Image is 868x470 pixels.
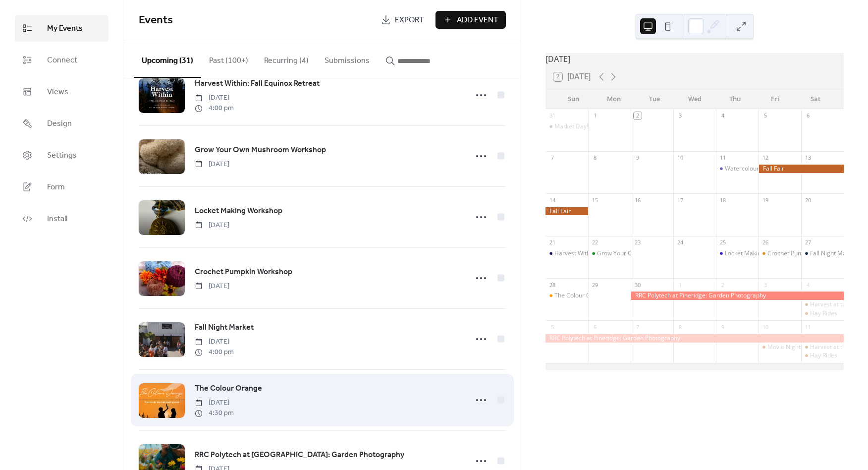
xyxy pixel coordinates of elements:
[47,118,72,130] span: Design
[676,281,684,289] div: 1
[15,205,108,232] a: Install
[594,89,634,109] div: Mon
[195,159,229,170] span: [DATE]
[719,154,726,162] div: 11
[591,323,598,331] div: 6
[195,78,320,90] span: Harvest Within: Fall Equinox Retreat
[545,292,588,300] div: The Colour Orange
[719,323,726,331] div: 9
[719,239,726,246] div: 25
[395,14,424,26] span: Export
[545,334,844,343] div: RRC Polytech at Pineridge: Garden Photography
[47,86,68,98] span: Views
[676,196,684,204] div: 17
[719,112,726,119] div: 4
[195,347,234,357] span: 4:00 pm
[195,383,262,395] span: The Colour Orange
[548,239,556,246] div: 21
[591,281,598,289] div: 29
[676,154,684,162] div: 10
[676,239,684,246] div: 24
[554,292,607,300] div: The Colour Orange
[674,89,714,109] div: Wed
[761,281,769,289] div: 3
[810,249,857,258] div: Fall Night Market
[548,112,556,119] div: 31
[554,249,652,258] div: Harvest Within: Fall Equinox Retreat
[548,281,556,289] div: 28
[676,323,684,331] div: 8
[545,122,588,131] div: Market Day!
[15,47,108,73] a: Connect
[755,89,795,109] div: Fri
[761,112,769,119] div: 5
[591,239,598,246] div: 22
[719,196,726,204] div: 18
[725,165,806,173] div: Watercolour Pencil Workshop
[591,196,598,204] div: 15
[548,154,556,162] div: 7
[195,337,234,347] span: [DATE]
[767,249,844,258] div: Crochet Pumpkin Workshop
[195,266,292,278] span: Crochet Pumpkin Workshop
[47,181,65,193] span: Form
[634,239,641,246] div: 23
[634,323,641,331] div: 7
[715,89,755,109] div: Thu
[591,112,598,119] div: 1
[634,112,641,119] div: 2
[634,154,641,162] div: 9
[195,205,282,218] a: Locket Making Workshop
[15,174,108,200] a: Form
[15,110,108,137] a: Design
[545,207,588,216] div: Fall Fair
[134,40,201,78] button: Upcoming (31)
[761,196,769,204] div: 19
[804,281,812,289] div: 4
[725,249,794,258] div: Locket Making Workshop
[195,281,229,292] span: [DATE]
[719,281,726,289] div: 2
[804,239,812,246] div: 27
[195,322,254,334] span: Fall Night Market
[716,165,759,173] div: Watercolour Pencil Workshop
[435,11,506,29] a: Add Event
[634,281,641,289] div: 30
[201,40,256,77] button: Past (100+)
[545,249,588,258] div: Harvest Within: Fall Equinox Retreat
[801,352,844,360] div: Hay Rides
[195,321,254,334] a: Fall Night Market
[256,40,317,77] button: Recurring (4)
[545,53,844,65] div: [DATE]
[759,165,844,173] div: Fall Fair
[631,292,844,300] div: RRC Polytech at Pineridge: Garden Photography
[801,309,844,318] div: Hay Rides
[761,323,769,331] div: 10
[810,352,837,360] div: Hay Rides
[374,11,432,29] a: Export
[195,382,262,395] a: The Colour Orange
[767,343,841,352] div: Movie Night - Hocus Pocus
[761,239,769,246] div: 26
[195,449,404,462] a: RRC Polytech at [GEOGRAPHIC_DATA]: Garden Photography
[810,309,837,318] div: Hay Rides
[15,15,108,42] a: My Events
[804,196,812,204] div: 20
[591,154,598,162] div: 8
[195,144,326,156] span: Grow Your Own Mushroom Workshop
[634,89,674,109] div: Tue
[804,112,812,119] div: 6
[759,343,801,352] div: Movie Night - Hocus Pocus
[195,266,292,279] a: Crochet Pumpkin Workshop
[554,122,588,131] div: Market Day!
[548,196,556,204] div: 14
[195,103,234,114] span: 4:00 pm
[548,323,556,331] div: 5
[15,78,108,105] a: Views
[15,142,108,169] a: Settings
[195,408,234,418] span: 4:30 pm
[195,398,234,408] span: [DATE]
[801,300,844,309] div: Harvest at the Hollow Market
[195,93,234,103] span: [DATE]
[804,323,812,331] div: 11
